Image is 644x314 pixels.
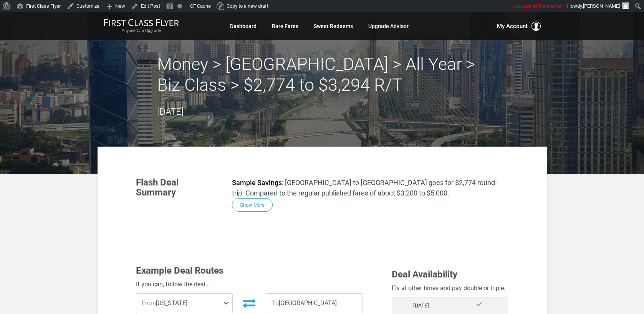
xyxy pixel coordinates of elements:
[157,54,487,95] h2: Money > [GEOGRAPHIC_DATA] > All Year > Biz Class > $2,774 to $3,294 R/T
[230,19,257,33] a: Dashboard
[266,294,363,313] span: [GEOGRAPHIC_DATA]
[232,179,282,187] strong: Sample Savings
[392,297,450,314] td: [DATE]
[104,18,179,27] img: First Class Flyer
[104,18,179,34] a: First Class FlyerAnyone Can Upgrade
[232,198,273,212] button: Show More
[104,28,179,33] small: Anyone Can Upgrade
[136,265,223,276] span: Example Deal Routes
[136,177,220,198] h3: Flash Deal Summary
[497,22,528,31] span: My Account
[232,177,508,198] p: : [GEOGRAPHIC_DATA] to [GEOGRAPHIC_DATA] goes for $2,774 round-trip. Compared to the regular publ...
[392,269,457,280] span: Deal Availability
[272,19,298,33] a: Rare Fares
[368,19,409,33] a: Upgrade Advisor
[392,283,508,293] div: Fly at other times and pay double or triple.
[583,3,620,9] span: [PERSON_NAME]
[238,294,260,311] button: Invert Route Direction
[314,19,353,33] a: Sweet Redeems
[136,294,233,313] span: [US_STATE]
[497,22,541,31] button: My Account
[272,299,279,307] span: To
[142,299,156,307] span: From
[512,3,561,9] span: Unsuspend Transients
[157,106,184,117] time: [DATE]
[136,279,363,289] div: If you can, follow the deal…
